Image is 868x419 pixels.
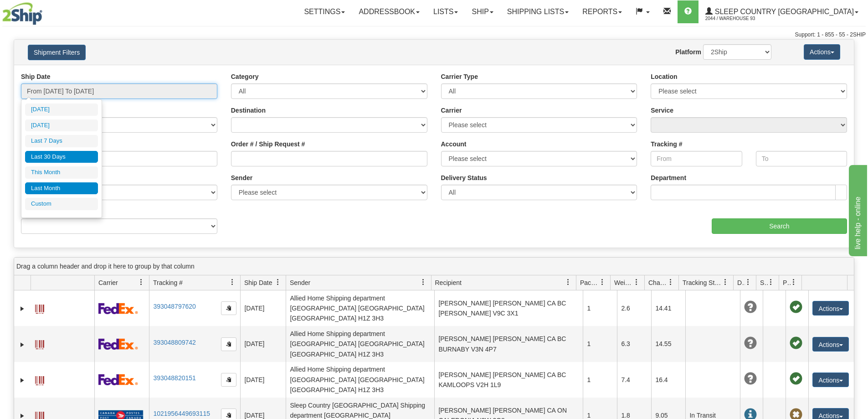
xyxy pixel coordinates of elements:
[231,140,305,149] label: Order # / Ship Request #
[25,135,98,147] li: Last 7 Days
[28,45,86,60] button: Shipment Filters
[560,274,576,290] a: Recipient filter column settings
[25,166,98,179] li: This Month
[614,278,633,287] span: Weight
[786,274,801,290] a: Pickup Status filter column settings
[221,337,236,351] button: Copy to clipboard
[240,362,286,398] td: [DATE]
[718,274,733,290] a: Tracking Status filter column settings
[18,340,27,349] a: Expand
[441,173,487,182] label: Delivery Status
[98,278,118,287] span: Carrier
[18,304,27,313] a: Expand
[595,274,610,290] a: Packages filter column settings
[651,106,673,115] label: Service
[434,362,583,398] td: [PERSON_NAME] [PERSON_NAME] CA BC KAMLOOPS V2H 1L9
[225,274,240,290] a: Tracking # filter column settings
[744,337,757,350] span: Unknown
[790,301,802,314] span: Pickup Successfully created
[231,106,266,115] label: Destination
[221,373,236,387] button: Copy to clipboard
[744,301,757,314] span: Unknown
[2,31,866,39] div: Support: 1 - 855 - 55 - 2SHIP
[14,258,854,275] div: grid grouping header
[651,72,677,81] label: Location
[286,290,434,326] td: Allied Home Shipping department [GEOGRAPHIC_DATA] [GEOGRAPHIC_DATA] [GEOGRAPHIC_DATA] H1Z 3H3
[790,372,802,385] span: Pickup Successfully created
[153,303,195,310] a: 393048797620
[153,374,195,382] a: 393048820151
[35,300,44,315] a: Label
[713,8,854,16] span: Sleep Country [GEOGRAPHIC_DATA]
[416,274,431,290] a: Sender filter column settings
[134,274,149,290] a: Carrier filter column settings
[434,290,583,326] td: [PERSON_NAME] [PERSON_NAME] CA BC [PERSON_NAME] V9C 3X1
[651,173,686,182] label: Department
[783,278,791,287] span: Pickup Status
[744,372,757,385] span: Unknown
[18,376,27,385] a: Expand
[240,290,286,326] td: [DATE]
[699,0,865,23] a: Sleep Country [GEOGRAPHIC_DATA] 2044 / Warehouse 93
[244,278,272,287] span: Ship Date
[98,374,138,385] img: 2 - FedEx Express®
[25,151,98,163] li: Last 30 Days
[583,362,617,398] td: 1
[231,173,252,182] label: Sender
[441,106,462,115] label: Carrier
[683,278,722,287] span: Tracking Status
[705,14,774,23] span: 2044 / Warehouse 93
[270,274,286,290] a: Ship Date filter column settings
[812,372,849,387] button: Actions
[25,103,98,116] li: [DATE]
[153,278,183,287] span: Tracking #
[465,0,500,23] a: Ship
[153,410,210,417] a: 1021956449693115
[98,338,138,350] img: 2 - FedEx Express®
[651,326,685,362] td: 14.55
[651,290,685,326] td: 14.41
[98,303,138,314] img: 2 - FedEx Express®
[240,326,286,362] td: [DATE]
[651,362,685,398] td: 16.4
[290,278,310,287] span: Sender
[21,72,51,81] label: Ship Date
[580,278,599,287] span: Packages
[25,198,98,210] li: Custom
[583,326,617,362] td: 1
[804,44,840,60] button: Actions
[434,326,583,362] td: [PERSON_NAME] [PERSON_NAME] CA BC BURNABY V3N 4P7
[575,0,629,23] a: Reports
[25,182,98,195] li: Last Month
[617,362,651,398] td: 7.4
[617,326,651,362] td: 6.3
[663,274,678,290] a: Charge filter column settings
[500,0,575,23] a: Shipping lists
[286,362,434,398] td: Allied Home Shipping department [GEOGRAPHIC_DATA] [GEOGRAPHIC_DATA] [GEOGRAPHIC_DATA] H1Z 3H3
[583,290,617,326] td: 1
[153,339,195,346] a: 393048809742
[441,72,478,81] label: Carrier Type
[25,119,98,132] li: [DATE]
[712,218,847,234] input: Search
[35,336,44,351] a: Label
[760,278,768,287] span: Shipment Issues
[617,290,651,326] td: 2.6
[737,278,745,287] span: Delivery Status
[790,337,802,350] span: Pickup Successfully created
[441,140,467,149] label: Account
[648,278,668,287] span: Charge
[651,140,682,149] label: Tracking #
[651,151,742,166] input: From
[812,301,849,316] button: Actions
[756,151,847,166] input: To
[629,274,644,290] a: Weight filter column settings
[426,0,465,23] a: Lists
[740,274,756,290] a: Delivery Status filter column settings
[231,72,259,81] label: Category
[763,274,779,290] a: Shipment Issues filter column settings
[221,301,236,315] button: Copy to clipboard
[675,47,701,57] label: Platform
[7,5,84,16] div: live help - online
[847,163,867,256] iframe: chat widget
